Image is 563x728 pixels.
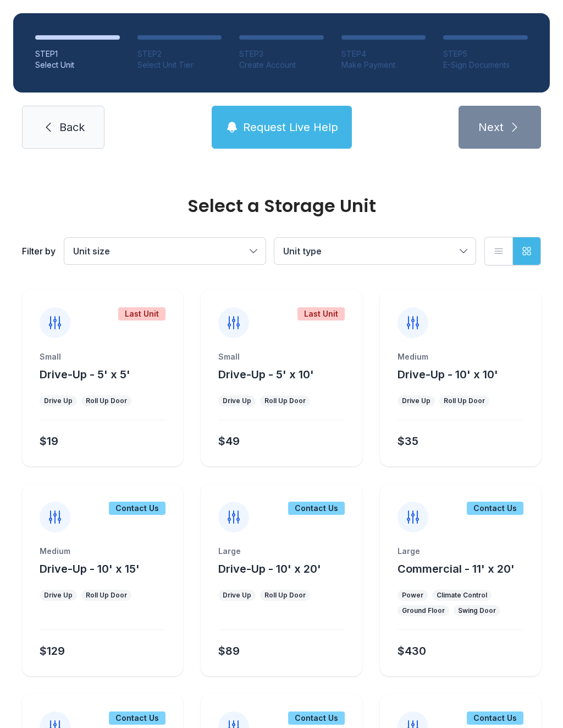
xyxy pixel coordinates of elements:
div: Roll Up Door [264,396,306,405]
div: Drive Up [223,591,251,600]
div: Roll Up Door [444,396,485,405]
span: Drive-Up - 10' x 15' [40,562,140,575]
button: Drive-Up - 10' x 15' [40,561,140,577]
div: Last Unit [118,307,165,320]
div: Drive Up [402,396,430,405]
button: Unit type [274,238,476,264]
span: Request Live Help [243,119,338,135]
div: Climate Control [437,591,487,600]
div: $19 [40,433,58,449]
div: Last Unit [297,307,345,320]
div: Select Unit [35,59,120,70]
div: Contact Us [109,711,165,725]
div: $430 [398,643,426,659]
div: Contact Us [467,502,523,515]
button: Commercial - 11' x 20' [398,561,515,577]
div: Roll Up Door [86,396,127,405]
div: $129 [40,643,65,659]
div: Swing Door [458,606,496,615]
div: Filter by [22,245,56,258]
div: Roll Up Door [86,591,127,600]
span: Drive-Up - 5' x 10' [218,368,314,381]
div: Select a Storage Unit [22,197,541,215]
div: Power [402,591,423,600]
div: STEP 4 [341,48,426,59]
div: Small [40,351,165,362]
span: Next [478,119,504,135]
button: Drive-Up - 10' x 20' [218,561,321,577]
span: Drive-Up - 5' x 5' [40,368,130,381]
div: Select Unit Tier [137,59,222,70]
div: Large [398,546,523,557]
div: Contact Us [467,711,523,725]
button: Drive-Up - 5' x 5' [40,367,130,382]
div: Contact Us [288,502,345,515]
div: $49 [218,433,240,449]
div: Contact Us [109,502,165,515]
div: STEP 5 [443,48,528,59]
div: Roll Up Door [264,591,306,600]
div: E-Sign Documents [443,59,528,70]
div: Drive Up [44,591,73,600]
span: Unit size [73,246,110,257]
button: Unit size [64,238,266,264]
div: Create Account [239,59,324,70]
div: STEP 2 [137,48,222,59]
div: Drive Up [44,396,73,405]
div: Drive Up [223,396,251,405]
div: Medium [40,546,165,557]
button: Drive-Up - 5' x 10' [218,367,314,382]
span: Drive-Up - 10' x 10' [398,368,498,381]
span: Back [59,119,85,135]
span: Drive-Up - 10' x 20' [218,562,321,575]
span: Commercial - 11' x 20' [398,562,515,575]
div: $89 [218,643,240,659]
button: Drive-Up - 10' x 10' [398,367,498,382]
div: Medium [398,351,523,362]
div: $35 [398,433,418,449]
div: STEP 3 [239,48,324,59]
div: STEP 1 [35,48,120,59]
div: Large [218,546,344,557]
span: Unit type [283,246,322,257]
div: Make Payment [341,59,426,70]
div: Contact Us [288,711,345,725]
div: Small [218,351,344,362]
div: Ground Floor [402,606,445,615]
